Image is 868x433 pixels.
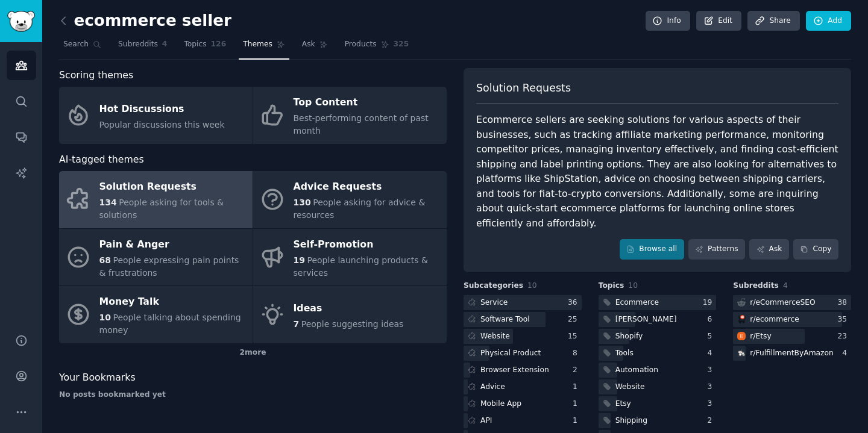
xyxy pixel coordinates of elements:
div: 2 [708,416,717,426]
a: API1 [464,413,582,428]
img: GummySearch logo [7,11,35,32]
div: Shopify [615,331,643,342]
a: Etsyr/Etsy23 [733,329,851,344]
span: Products [345,39,377,50]
div: 8 [573,348,582,359]
div: 5 [708,331,717,342]
div: 1 [573,399,582,410]
a: Self-Promotion19People launching products & services [253,229,447,286]
div: Automation [615,365,658,376]
span: 10 [527,281,537,290]
a: Ask [298,35,332,60]
div: 2 [573,365,582,376]
span: People suggesting ideas [301,319,404,329]
div: Top Content [294,93,441,113]
a: Etsy3 [599,396,717,411]
div: 38 [837,297,851,308]
a: FulfillmentByAmazonr/FulfillmentByAmazon4 [733,346,851,361]
div: 3 [708,365,717,376]
span: Your Bookmarks [59,370,136,385]
a: Shopify5 [599,329,717,344]
a: Products325 [341,35,413,60]
a: Solution Requests134People asking for tools & solutions [59,171,253,228]
a: Money Talk10People talking about spending money [59,286,253,343]
a: Browser Extension2 [464,363,582,378]
div: No posts bookmarked yet [59,390,447,400]
span: Subreddits [733,281,779,291]
div: Etsy [615,399,631,410]
a: Ask [749,239,789,260]
div: Advice [480,382,505,393]
span: 325 [394,39,409,50]
span: 10 [628,281,638,290]
span: People asking for tools & solutions [99,198,224,220]
span: 7 [294,319,300,329]
div: r/ eCommerceSEO [750,297,815,308]
a: Patterns [688,239,745,260]
a: Edit [696,11,741,31]
span: 4 [783,281,788,290]
span: 134 [99,198,117,207]
button: Copy [793,239,838,260]
a: Ecommerce19 [599,295,717,310]
span: Popular discussions this week [99,120,225,129]
img: Etsy [737,332,746,340]
div: Hot Discussions [99,99,225,119]
div: 15 [568,331,582,342]
a: Add [806,11,851,31]
a: Service36 [464,295,582,310]
img: FulfillmentByAmazon [737,349,746,357]
a: Themes [239,35,289,60]
div: 23 [837,331,851,342]
span: Solution Requests [476,81,571,96]
div: 35 [837,314,851,325]
span: People expressing pain points & frustrations [99,255,239,278]
div: [PERSON_NAME] [615,314,677,325]
div: 3 [708,399,717,410]
span: Topics [599,281,624,291]
span: Best-performing content of past month [294,113,429,136]
a: Ideas7People suggesting ideas [253,286,447,343]
div: 1 [573,382,582,393]
span: Scoring themes [59,68,133,83]
a: Search [59,35,105,60]
a: Info [646,11,690,31]
span: 10 [99,313,111,322]
span: Topics [184,39,206,50]
a: Advice Requests130People asking for advice & resources [253,171,447,228]
a: Pain & Anger68People expressing pain points & frustrations [59,229,253,286]
div: Tools [615,348,634,359]
div: Browser Extension [480,365,549,376]
div: 3 [708,382,717,393]
div: 6 [708,314,717,325]
div: API [480,416,492,426]
span: Subcategories [464,281,523,291]
div: Physical Product [480,348,541,359]
a: Hot DiscussionsPopular discussions this week [59,87,253,144]
div: Website [480,331,510,342]
a: Mobile App1 [464,396,582,411]
span: 4 [162,39,168,50]
div: Solution Requests [99,178,247,197]
div: Money Talk [99,293,247,312]
div: 2 more [59,343,447,363]
a: Software Tool25 [464,312,582,327]
div: 19 [703,297,717,308]
a: Top ContentBest-performing content of past month [253,87,447,144]
div: Service [480,297,508,308]
a: Topics126 [180,35,230,60]
span: 19 [294,255,305,265]
div: Ecommerce sellers are seeking solutions for various aspects of their businesses, such as tracking... [476,113,838,231]
div: 25 [568,314,582,325]
a: Website3 [599,379,717,394]
div: 1 [573,416,582,426]
a: [PERSON_NAME]6 [599,312,717,327]
h2: ecommerce seller [59,11,231,31]
span: Search [63,39,89,50]
div: 4 [708,348,717,359]
div: Advice Requests [294,178,441,197]
img: ecommerce [737,315,746,323]
div: Ecommerce [615,297,659,308]
span: People talking about spending money [99,313,241,335]
div: Shipping [615,416,647,426]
